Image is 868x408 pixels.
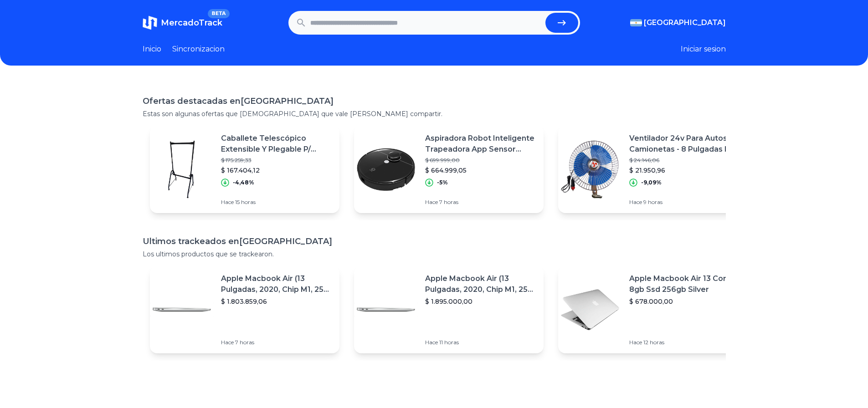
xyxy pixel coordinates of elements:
h1: Ultimos trackeados en [GEOGRAPHIC_DATA] [143,235,726,248]
p: -5% [437,179,448,186]
img: Featured image [558,278,622,342]
a: Featured imageAspiradora Robot Inteligente Trapeadora App Sensor Laser 360$ 699.999,00$ 664.999,0... [354,126,544,213]
span: BETA [208,9,229,18]
p: $ 167.404,12 [221,166,332,175]
button: Iniciar sesion [681,44,726,55]
p: $ 21.950,96 [629,166,740,175]
p: Caballete Telescópico Extensible Y Plegable P/ Construcción [221,133,332,155]
span: MercadoTrack [161,18,222,28]
img: Argentina [630,19,642,26]
p: Apple Macbook Air (13 Pulgadas, 2020, Chip M1, 256 Gb De Ssd, 8 Gb De Ram) - Plata [425,273,536,295]
p: $ 1.895.000,00 [425,297,536,306]
p: Estas son algunas ofertas que [DEMOGRAPHIC_DATA] que vale [PERSON_NAME] compartir. [143,109,726,118]
p: $ 175.259,33 [221,157,332,164]
span: [GEOGRAPHIC_DATA] [644,17,726,28]
button: [GEOGRAPHIC_DATA] [630,17,726,28]
p: Apple Macbook Air 13 Core I5 8gb Ssd 256gb Silver [629,273,740,295]
a: Featured imageApple Macbook Air (13 Pulgadas, 2020, Chip M1, 256 Gb De Ssd, 8 Gb De Ram) - Plata$... [354,266,544,353]
p: Hace 7 horas [221,339,332,346]
p: Apple Macbook Air (13 Pulgadas, 2020, Chip M1, 256 Gb De Ssd, 8 Gb De Ram) - Plata [221,273,332,295]
h1: Ofertas destacadas en [GEOGRAPHIC_DATA] [143,95,726,107]
p: -4,48% [233,179,254,186]
a: Featured imageApple Macbook Air 13 Core I5 8gb Ssd 256gb Silver$ 678.000,00Hace 12 horas [558,266,748,353]
p: Hace 11 horas [425,339,536,346]
a: MercadoTrackBETA [143,15,222,30]
p: Los ultimos productos que se trackearon. [143,250,726,259]
p: $ 24.146,06 [629,157,740,164]
img: Featured image [354,278,418,342]
p: $ 678.000,00 [629,297,740,306]
a: Sincronizacion [172,44,225,55]
img: Featured image [354,138,418,201]
img: Featured image [558,138,622,201]
p: Hace 7 horas [425,199,536,206]
img: Featured image [150,278,214,342]
p: Hace 12 horas [629,339,740,346]
a: Featured imageApple Macbook Air (13 Pulgadas, 2020, Chip M1, 256 Gb De Ssd, 8 Gb De Ram) - Plata$... [150,266,339,353]
a: Featured imageCaballete Telescópico Extensible Y Plegable P/ Construcción$ 175.259,33$ 167.404,12... [150,126,339,213]
p: $ 699.999,00 [425,157,536,164]
p: Aspiradora Robot Inteligente Trapeadora App Sensor Laser 360 [425,133,536,155]
p: $ 664.999,05 [425,166,536,175]
a: Featured imageVentilador 24v Para Autos Y Camionetas - 8 Pulgadas Iael$ 24.146,06$ 21.950,96-9,09... [558,126,748,213]
a: Inicio [143,44,161,55]
p: -9,09% [641,179,662,186]
p: Hace 9 horas [629,199,740,206]
p: Ventilador 24v Para Autos Y Camionetas - 8 Pulgadas Iael [629,133,740,155]
p: Hace 15 horas [221,199,332,206]
img: Featured image [150,138,214,201]
img: MercadoTrack [143,15,157,30]
p: $ 1.803.859,06 [221,297,332,306]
